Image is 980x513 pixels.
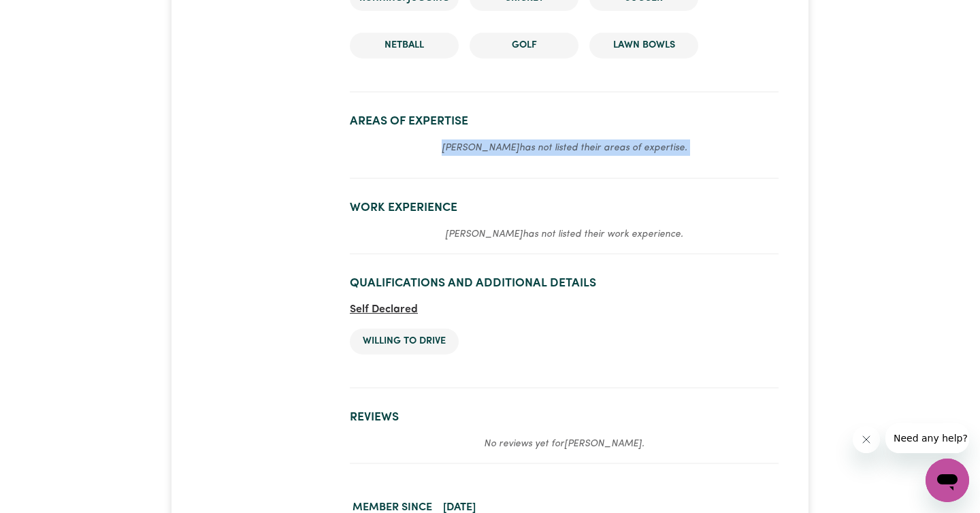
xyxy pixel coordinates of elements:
[350,329,459,354] li: Willing to drive
[853,426,880,453] iframe: Close message
[589,33,698,59] li: Lawn bowls
[350,33,459,59] li: Netball
[350,304,418,315] span: Self Declared
[484,439,644,449] em: No reviews yet for [PERSON_NAME] .
[926,459,969,502] iframe: Button to launch messaging window
[442,143,687,153] em: [PERSON_NAME] has not listed their areas of expertise.
[350,114,779,129] h2: Areas of Expertise
[885,423,969,453] iframe: Message from company
[470,33,578,59] li: Golf
[445,229,683,239] em: [PERSON_NAME] has not listed their work experience.
[350,276,779,291] h2: Qualifications and Additional Details
[443,502,476,513] time: [DATE]
[350,410,779,425] h2: Reviews
[350,201,779,215] h2: Work Experience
